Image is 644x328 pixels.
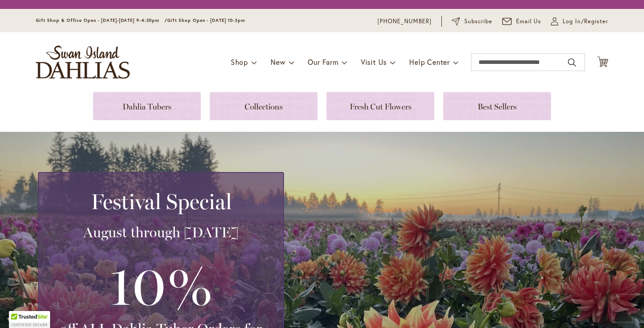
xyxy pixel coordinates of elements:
[568,55,576,70] button: Search
[551,17,608,26] a: Log In/Register
[563,17,608,26] span: Log In/Register
[308,57,338,67] span: Our Farm
[50,223,272,241] h3: August through [DATE]
[409,57,450,67] span: Help Center
[50,250,272,320] h3: 10%
[36,17,167,23] span: Gift Shop & Office Open - [DATE]-[DATE] 9-4:30pm /
[464,17,492,26] span: Subscribe
[167,17,245,23] span: Gift Shop Open - [DATE] 10-3pm
[50,189,272,214] h2: Festival Special
[502,17,542,26] a: Email Us
[361,57,387,67] span: Visit Us
[516,17,542,26] span: Email Us
[36,46,130,79] a: store logo
[231,57,248,67] span: Shop
[377,17,432,26] a: [PHONE_NUMBER]
[452,17,492,26] a: Subscribe
[271,57,285,67] span: New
